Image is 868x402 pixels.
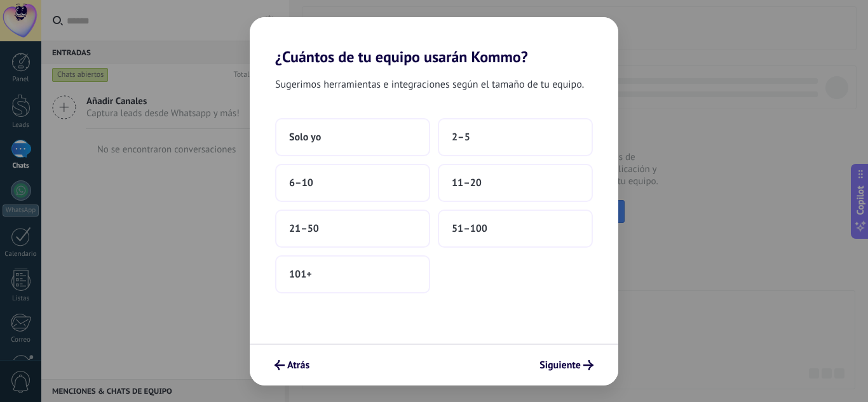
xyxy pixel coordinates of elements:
button: 6–10 [275,164,430,202]
button: 2–5 [438,118,593,156]
span: Solo yo [289,131,321,144]
button: Siguiente [534,354,599,376]
span: 6–10 [289,177,313,189]
button: Atrás [269,354,315,376]
span: 51–100 [452,222,487,235]
h2: ¿Cuántos de tu equipo usarán Kommo? [250,17,618,66]
button: 11–20 [438,164,593,202]
span: Atrás [287,361,309,370]
span: 11–20 [452,177,482,189]
button: 21–50 [275,210,430,248]
button: Solo yo [275,118,430,156]
span: Siguiente [539,361,581,370]
span: 101+ [289,268,312,281]
span: 2–5 [452,131,470,144]
button: 51–100 [438,210,593,248]
span: 21–50 [289,222,319,235]
span: Sugerimos herramientas e integraciones según el tamaño de tu equipo. [275,76,584,93]
button: 101+ [275,255,430,293]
